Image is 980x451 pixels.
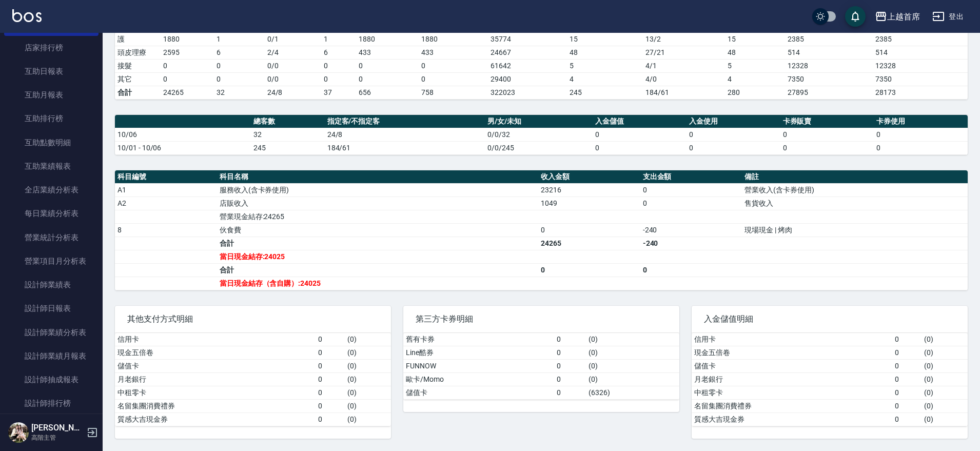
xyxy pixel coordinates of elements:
td: Line酷券 [403,346,554,359]
td: 514 [873,46,968,59]
td: 接髮 [115,59,161,72]
td: 中租零卡 [115,386,316,399]
a: 營業項目月分析表 [4,249,99,273]
td: ( 0 ) [922,386,968,399]
td: 8 [115,223,217,237]
td: 合計 [217,237,538,250]
td: 758 [419,86,488,99]
td: 5 [567,59,643,72]
h5: [PERSON_NAME] [31,423,84,433]
td: ( 0 ) [922,372,968,386]
td: 月老銀行 [692,372,892,386]
p: 高階主管 [31,433,84,442]
th: 入金儲值 [593,115,687,128]
td: A1 [115,183,217,197]
a: 互助日報表 [4,60,99,83]
a: 設計師日報表 [4,297,99,320]
td: 現金五倍卷 [692,346,892,359]
td: 月老銀行 [115,372,316,386]
td: 信用卡 [692,333,892,346]
td: 1880 [161,32,214,46]
td: 0 [780,141,874,154]
a: 店家排行榜 [4,36,99,60]
td: 24265 [161,86,214,99]
td: 184/61 [643,86,725,99]
button: 登出 [928,7,968,26]
td: 0 [892,372,922,386]
td: 0 [687,141,780,154]
td: 0 [640,263,742,277]
td: 2385 [873,32,968,46]
td: FUNNOW [403,359,554,372]
td: 0 [554,386,586,399]
td: 0 [892,359,922,372]
td: 35774 [488,32,566,46]
td: 4 [725,72,785,86]
td: 322023 [488,86,566,99]
a: 互助業績報表 [4,154,99,178]
td: ( 0 ) [345,359,391,372]
td: ( 0 ) [586,333,679,346]
td: 6 [321,46,356,59]
td: 656 [356,86,419,99]
td: 4 [567,72,643,86]
a: 設計師排行榜 [4,391,99,415]
td: 0 [593,141,687,154]
td: 現場現金 | 烤肉 [742,223,968,237]
a: 設計師業績表 [4,273,99,297]
button: 上越首席 [871,6,924,27]
td: 0/0/245 [485,141,593,154]
td: 15 [567,32,643,46]
th: 男/女/未知 [485,115,593,128]
td: 2595 [161,46,214,59]
td: 29400 [488,72,566,86]
td: 0 [316,359,345,372]
th: 收入金額 [538,170,640,184]
td: 4 / 1 [643,59,725,72]
td: 0 [316,399,345,413]
td: 0 [593,128,687,141]
div: 上越首席 [887,10,920,23]
td: 0 [538,263,640,277]
td: 10/01 - 10/06 [115,141,251,154]
table: a dense table [115,170,968,290]
td: 0 [874,141,968,154]
a: 全店業績分析表 [4,178,99,202]
td: 514 [785,46,873,59]
span: 其他支付方式明細 [127,314,379,324]
td: 0 [161,59,214,72]
th: 科目編號 [115,170,217,184]
td: 0 [874,128,968,141]
td: ( 0 ) [922,346,968,359]
td: 0 [554,359,586,372]
td: 0 [554,333,586,346]
td: 27 / 21 [643,46,725,59]
td: 0 [892,399,922,413]
td: 1880 [419,32,488,46]
td: 48 [725,46,785,59]
a: 營業統計分析表 [4,226,99,249]
td: ( 0 ) [922,359,968,372]
td: 0 [214,72,265,86]
a: 互助月報表 [4,83,99,107]
td: 0 [640,197,742,210]
td: 0 [316,333,345,346]
td: 護 [115,32,161,46]
td: 合計 [115,86,161,99]
td: 0 [687,128,780,141]
td: 10/06 [115,128,251,141]
td: 0 [356,59,419,72]
td: 頭皮理療 [115,46,161,59]
td: 37 [321,86,356,99]
td: 信用卡 [115,333,316,346]
td: 0 [161,72,214,86]
td: 4 / 0 [643,72,725,86]
td: 0 [214,59,265,72]
td: 0 [356,72,419,86]
td: 5 [725,59,785,72]
td: 1 [321,32,356,46]
td: 質感大吉現金券 [692,413,892,426]
td: 0 [419,72,488,86]
td: 服務收入(含卡券使用) [217,183,538,197]
td: 售貨收入 [742,197,968,210]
